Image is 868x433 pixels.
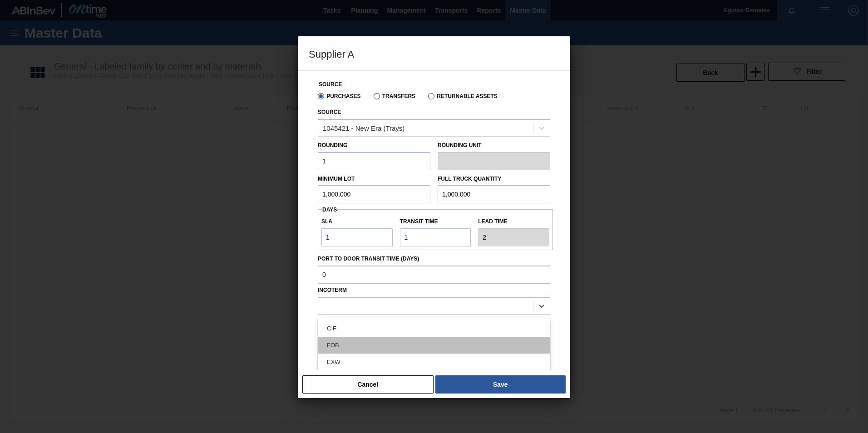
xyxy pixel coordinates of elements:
label: Transfers [374,93,416,99]
label: Port to Door Transit Time (days) [318,252,550,266]
label: Minimum Lot [318,176,355,182]
label: Source [319,81,342,88]
h3: Supplier A [298,36,570,71]
label: Rounding [318,142,347,148]
div: EXW [318,354,550,370]
label: Rounding Unit [438,139,550,152]
button: Cancel [302,375,434,394]
div: CIF [318,320,550,337]
span: Days [322,207,337,213]
div: FOB [318,337,550,354]
label: Transit time [400,215,471,228]
label: Lead time [478,215,549,228]
label: Full Truck Quantity [438,176,501,182]
label: Incoterm [318,287,347,293]
label: SLA [321,215,393,228]
label: Source [318,109,341,115]
label: Returnable Assets [428,93,498,99]
div: 1045421 - New Era (Trays) [323,124,404,132]
label: Purchases [318,93,361,99]
button: Save [435,375,566,394]
div: FCA [318,370,550,387]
